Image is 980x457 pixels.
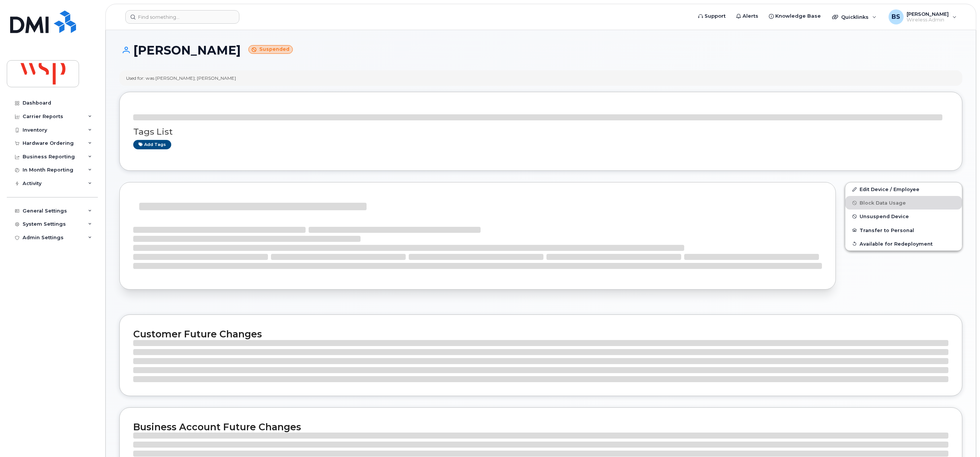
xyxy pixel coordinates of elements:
[845,237,962,251] button: Available for Redeployment
[119,44,962,57] h1: [PERSON_NAME]
[133,140,171,149] a: Add tags
[248,45,293,54] small: Suspended
[845,196,962,210] button: Block Data Usage
[126,75,236,81] div: Used for: was [PERSON_NAME]; [PERSON_NAME]
[133,328,948,340] h2: Customer Future Changes
[845,182,962,196] a: Edit Device / Employee
[860,241,933,246] span: Available for Redeployment
[845,223,962,237] button: Transfer to Personal
[133,127,948,137] h3: Tags List
[133,421,948,433] h2: Business Account Future Changes
[845,210,962,223] button: Unsuspend Device
[860,214,909,219] span: Unsuspend Device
